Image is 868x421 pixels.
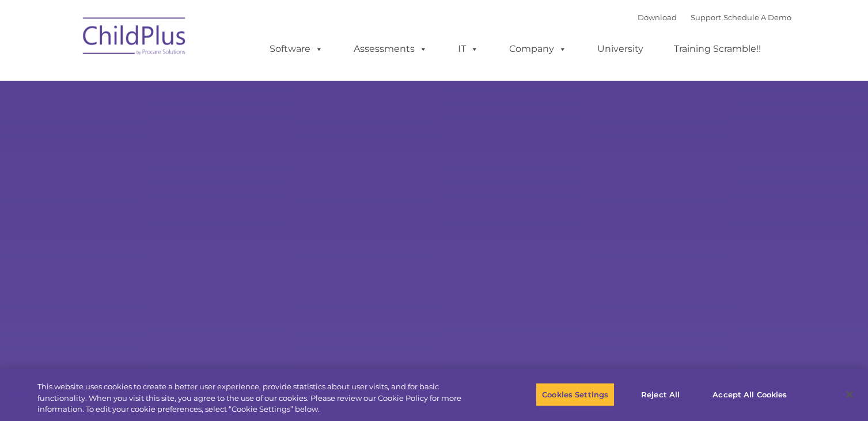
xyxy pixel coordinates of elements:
a: Training Scramble!! [662,37,772,61]
a: Company [498,37,578,61]
button: Close [837,382,862,407]
a: Download [638,13,677,22]
a: Support [691,13,721,22]
a: Assessments [342,37,439,61]
a: IT [446,37,490,61]
button: Reject All [624,382,696,407]
a: Software [258,37,335,61]
a: University [586,37,655,61]
button: Cookies Settings [536,382,615,407]
button: Accept All Cookies [706,382,793,407]
a: Schedule A Demo [723,13,791,22]
img: ChildPlus by Procare Solutions [77,9,192,67]
font: | [638,13,791,22]
div: This website uses cookies to create a better user experience, provide statistics about user visit... [37,381,477,415]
